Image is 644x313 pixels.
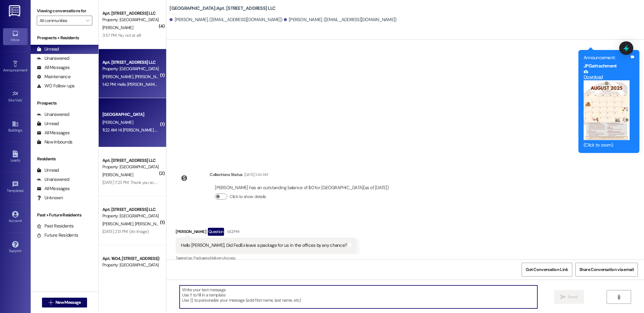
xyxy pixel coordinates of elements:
[102,120,133,125] span: [PERSON_NAME]
[31,35,98,41] div: Prospects + Residents
[243,171,268,178] div: [DATE] 1:44 AM
[3,119,28,135] a: Buildings
[181,242,347,249] div: Hello [PERSON_NAME], Did FedEx leave a package for us in the offices by any chance?
[102,17,159,23] div: Property: [GEOGRAPHIC_DATA]
[584,142,630,148] div: (Click to zoom)
[3,209,28,226] a: Account
[102,221,135,227] span: [PERSON_NAME]
[526,266,568,273] span: Get Conversation Link
[554,290,584,304] button: Send
[102,255,159,262] div: Apt. 1604, [STREET_ADDRESS] LLC
[102,74,135,79] span: [PERSON_NAME]
[37,232,78,239] div: Future Residents
[102,262,159,268] div: Property: [GEOGRAPHIC_DATA]
[176,228,357,238] div: [PERSON_NAME]
[37,139,72,145] div: New Inbounds
[223,255,236,261] span: Access
[37,195,63,201] div: Unknown
[102,111,159,118] div: [GEOGRAPHIC_DATA]
[37,167,59,174] div: Unread
[3,239,28,256] a: Support
[37,55,69,62] div: Unanswered
[31,212,98,218] div: Past + Future Residents
[102,32,141,38] div: 3:57 PM: No, not at all!
[102,164,159,170] div: Property: [GEOGRAPHIC_DATA]
[170,5,275,12] b: [GEOGRAPHIC_DATA]: Apt. [STREET_ADDRESS] LLC
[135,74,166,79] span: [PERSON_NAME]
[37,120,59,127] div: Unread
[37,64,70,71] div: All Messages
[37,176,69,183] div: Unanswered
[193,255,223,261] span: Packages/delivery ,
[22,97,23,101] span: •
[102,180,230,185] div: [DATE] 7:23 PM: Thank you so much Summer!! That is super helpful🙏🏻😊
[215,185,389,191] div: [PERSON_NAME] has an outstanding balance of $0 for [GEOGRAPHIC_DATA] (as of [DATE])
[284,17,397,23] div: [PERSON_NAME]. ([EMAIL_ADDRESS][DOMAIN_NAME])
[561,295,565,300] i: 
[42,298,87,307] button: New Message
[135,221,166,227] span: [PERSON_NAME]
[3,179,28,196] a: Templates •
[37,6,92,16] label: Viewing conversations for
[579,266,634,273] span: Share Conversation via email
[170,17,282,23] div: [PERSON_NAME]. ([EMAIL_ADDRESS][DOMAIN_NAME])
[616,295,621,300] i: 
[102,10,159,17] div: Apt. [STREET_ADDRESS] LLC
[37,83,74,89] div: WO Follow-ups
[584,80,630,140] button: Zoom image
[102,206,159,213] div: Apt. [STREET_ADDRESS] LLC
[37,74,70,80] div: Maintenance
[40,16,82,25] input: All communities
[9,5,21,17] img: ResiDesk Logo
[3,89,28,105] a: Site Visit •
[522,263,572,277] button: Get Conversation Link
[210,171,242,178] div: Collections Status
[102,82,272,87] div: 1:42 PM: Hello [PERSON_NAME], Did FedEx leave a package for us in the offices by any chance?
[176,254,357,262] div: Tagged as:
[102,172,133,177] span: [PERSON_NAME]
[37,130,70,136] div: All Messages
[575,263,638,277] button: Share Conversation via email
[31,156,98,162] div: Residents
[584,55,630,61] div: Announcement:
[37,46,59,52] div: Unread
[102,25,133,30] span: [PERSON_NAME]
[568,294,577,300] span: Send
[208,228,224,235] div: Question
[86,18,89,23] i: 
[102,213,159,219] div: Property: [GEOGRAPHIC_DATA]
[48,300,53,305] i: 
[102,66,159,72] div: Property: [GEOGRAPHIC_DATA]
[37,185,70,192] div: All Messages
[37,111,69,118] div: Unanswered
[3,149,28,165] a: Leads
[24,188,25,192] span: •
[3,28,28,45] a: Inbox
[37,223,74,229] div: Past Residents
[31,100,98,106] div: Prospects
[27,67,28,71] span: •
[55,299,81,306] span: New Message
[230,193,266,200] label: Click to show details
[584,63,617,69] b: JPG attachment
[584,69,630,80] a: Download
[102,229,149,234] div: [DATE] 2:13 PM: (An Image)
[102,59,159,66] div: Apt. [STREET_ADDRESS] LLC
[102,157,159,164] div: Apt. [STREET_ADDRESS] LLC
[226,228,239,235] div: 1:42 PM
